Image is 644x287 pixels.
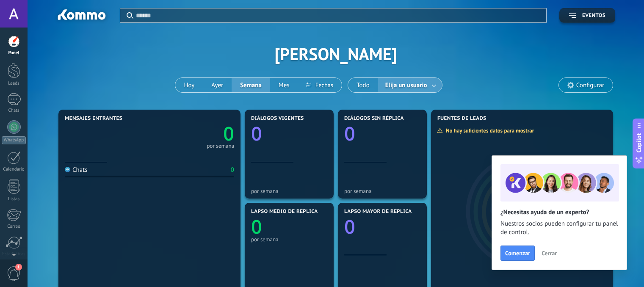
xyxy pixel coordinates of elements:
[500,220,618,237] span: Nuestros socios pueden configurar tu panel de control.
[2,50,26,56] div: Panel
[251,209,318,215] span: Lapso medio de réplica
[232,78,270,92] button: Semana
[149,121,234,146] a: 0
[344,188,420,194] div: por semana
[207,144,234,148] div: por semana
[344,209,412,215] span: Lapso mayor de réplica
[65,167,70,172] img: Chats
[251,121,262,146] text: 0
[348,78,378,92] button: Todo
[559,8,615,23] button: Eventos
[582,13,605,19] span: Eventos
[538,247,561,259] button: Cerrar
[344,116,404,121] span: Diálogos sin réplica
[270,78,298,92] button: Mes
[2,81,26,86] div: Leads
[65,166,88,174] div: Chats
[231,166,234,174] div: 0
[251,236,327,243] div: por semana
[500,246,535,261] button: Comenzar
[505,250,530,256] span: Comenzar
[251,214,262,240] text: 0
[2,167,26,172] div: Calendario
[2,108,26,113] div: Chats
[384,80,429,91] span: Elija un usuario
[635,133,643,153] span: Copilot
[175,78,203,92] button: Hoy
[500,208,618,216] h2: ¿Necesitas ayuda de un experto?
[344,214,355,240] text: 0
[251,188,327,194] div: por semana
[378,78,442,92] button: Elija un usuario
[576,82,604,89] span: Configurar
[203,78,232,92] button: Ayer
[437,116,486,121] span: Fuentes de leads
[437,127,540,134] div: No hay suficientes datos para mostrar
[223,121,234,146] text: 0
[542,250,557,256] span: Cerrar
[344,121,355,146] text: 0
[2,136,26,144] div: WhatsApp
[298,78,342,92] button: Fechas
[15,264,22,270] span: 1
[2,224,26,229] div: Correo
[65,116,122,121] span: Mensajes entrantes
[251,116,304,121] span: Diálogos vigentes
[2,196,26,202] div: Listas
